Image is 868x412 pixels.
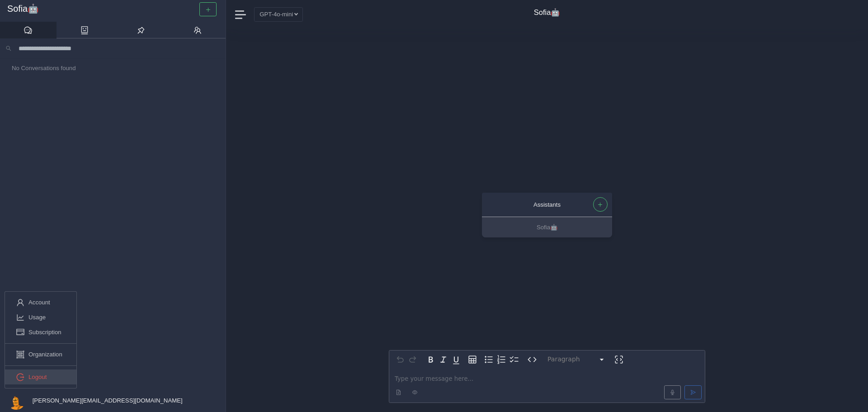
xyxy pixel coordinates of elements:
[28,313,46,322] span: Usage
[254,7,303,21] button: GPT-4o-mini
[31,397,183,404] span: [PERSON_NAME][EMAIL_ADDRESS][DOMAIN_NAME]
[28,298,50,307] span: Account
[482,353,495,366] button: Bulleted list
[482,353,520,366] div: toggle group
[437,353,450,366] button: Italic
[5,369,76,384] a: Logout
[534,8,561,17] h4: Sofia🤖
[5,347,76,362] a: Organization
[544,353,609,366] button: Block type
[5,325,76,340] a: Subscription
[389,369,705,403] div: editable markdown
[495,353,508,366] button: Numbered list
[15,42,220,55] input: Search conversations
[28,350,62,359] span: Organization
[450,353,462,366] button: Underline
[5,310,76,325] a: Usage
[482,217,612,237] button: Sofia🤖
[491,200,603,209] div: Assistants
[508,353,520,366] button: Check list
[28,327,61,337] span: Subscription
[425,353,437,366] button: Bold
[7,4,218,14] a: Sofia🤖
[526,353,538,366] button: Inline code format
[5,295,76,310] a: Account
[28,372,47,382] span: Logout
